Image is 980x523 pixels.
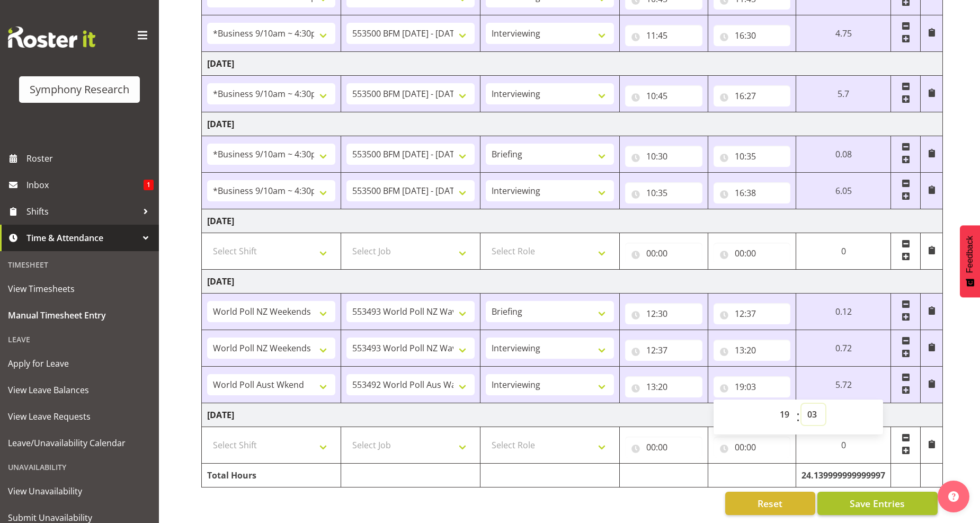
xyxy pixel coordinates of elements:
button: Feedback - Show survey [960,225,980,297]
a: View Unavailability [3,478,156,504]
span: View Unavailability [8,483,151,499]
input: Click to select... [714,437,791,458]
span: Apply for Leave [8,356,151,371]
td: 5.72 [796,367,891,403]
span: Inbox [26,177,144,193]
input: Click to select... [714,146,791,167]
td: 4.75 [796,15,891,52]
img: help-xxl-2.png [948,491,959,502]
td: 24.139999999999997 [796,464,891,487]
input: Click to select... [625,303,702,324]
a: Manual Timesheet Entry [3,302,156,329]
input: Click to select... [625,243,702,264]
span: View Leave Balances [8,382,151,398]
input: Click to select... [714,85,791,107]
a: View Leave Balances [3,377,156,403]
td: 6.05 [796,173,891,209]
div: Symphony Research [30,82,129,97]
td: [DATE] [202,52,943,76]
td: 0.12 [796,294,891,330]
span: Shifts [26,203,138,219]
td: Total Hours [202,464,341,487]
td: [DATE] [202,270,943,294]
input: Click to select... [714,182,791,203]
span: : [796,404,800,430]
button: Reset [725,492,815,515]
td: 5.7 [796,76,891,112]
span: View Timesheets [8,281,151,297]
input: Click to select... [714,376,791,397]
input: Click to select... [625,182,702,203]
input: Click to select... [625,85,702,107]
input: Click to select... [714,25,791,46]
span: Manual Timesheet Entry [8,307,151,323]
a: View Timesheets [3,276,156,302]
span: Leave/Unavailability Calendar [8,435,151,451]
input: Click to select... [625,25,702,46]
span: 1 [144,180,154,190]
input: Click to select... [625,146,702,167]
td: 0 [796,233,891,270]
span: Time & Attendance [26,230,138,246]
button: Save Entries [817,492,938,515]
div: Timesheet [3,254,156,276]
span: Reset [758,497,782,510]
span: Save Entries [850,497,905,510]
input: Click to select... [714,340,791,361]
td: [DATE] [202,403,943,427]
span: Roster [26,150,154,166]
td: 0.72 [796,330,891,367]
div: Leave [3,329,156,350]
a: Leave/Unavailability Calendar [3,430,156,456]
td: [DATE] [202,209,943,233]
div: Unavailability [3,456,156,478]
td: 0 [796,427,891,464]
td: 0.08 [796,136,891,173]
input: Click to select... [625,340,702,361]
input: Click to select... [714,243,791,264]
input: Click to select... [625,376,702,397]
input: Click to select... [714,303,791,324]
td: [DATE] [202,112,943,136]
span: Feedback [965,236,975,273]
span: View Leave Requests [8,409,151,424]
img: Rosterit website logo [8,26,95,48]
input: Click to select... [625,437,702,458]
a: View Leave Requests [3,403,156,430]
a: Apply for Leave [3,350,156,377]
